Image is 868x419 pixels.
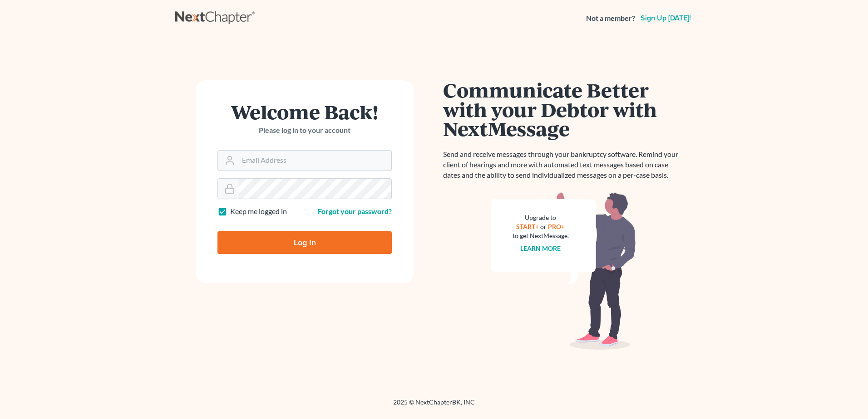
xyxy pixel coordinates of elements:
[217,102,392,122] h1: Welcome Back!
[230,206,287,217] label: Keep me logged in
[513,231,569,240] div: to get NextMessage.
[318,207,392,215] a: Forgot your password?
[517,223,539,230] a: START+
[513,213,569,222] div: Upgrade to
[541,223,547,230] span: or
[548,223,565,230] a: PRO+
[217,125,392,136] p: Please log in to your account
[491,191,636,350] img: nextmessage_bg-59042aed3d76b12b5cd301f8e5b87938c9018125f34e5fa2b7a6b67550977c72.svg
[238,151,391,171] input: Email Address
[443,80,684,138] h1: Communicate Better with your Debtor with NextMessage
[586,13,635,24] strong: Not a member?
[521,244,561,252] a: Learn more
[639,15,693,22] a: Sign up [DATE]!
[443,149,684,180] p: Send and receive messages through your bankruptcy software. Remind your client of hearings and mo...
[217,231,392,254] input: Log In
[175,398,693,414] div: 2025 © NextChapterBK, INC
